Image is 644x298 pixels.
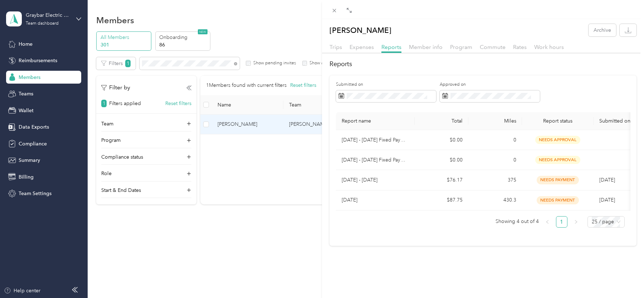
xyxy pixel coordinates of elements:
th: Report name [336,112,415,130]
p: [DATE] - [DATE] Fixed Payment [342,156,409,164]
label: Approved on [440,81,540,88]
span: needs approval [535,156,580,164]
p: [DATE] - [DATE] [342,176,409,184]
li: Previous Page [542,216,553,228]
span: needs payment [537,176,579,184]
li: 1 [556,216,567,228]
span: Report status [528,118,588,124]
span: [DATE] [599,177,615,183]
span: needs payment [537,196,579,204]
td: $76.17 [415,170,468,190]
h2: Reports [330,59,636,69]
td: 0 [468,130,522,150]
span: needs approval [535,136,580,144]
span: Expenses [350,44,374,50]
span: Trips [330,44,342,50]
td: 430.3 [468,190,522,210]
span: right [574,220,578,224]
td: $0.00 [415,130,468,150]
span: left [545,220,550,224]
span: Reports [381,44,401,50]
iframe: Everlance-gr Chat Button Frame [604,258,644,298]
div: Total [420,118,463,124]
button: left [542,216,553,228]
div: Miles [474,118,516,124]
td: 375 [468,170,522,190]
p: [DATE] - [DATE] Fixed Payment [342,136,409,144]
button: Archive [589,24,616,36]
td: $87.75 [415,190,468,210]
span: Member info [409,44,443,50]
p: [PERSON_NAME] [330,24,391,36]
span: Commute [480,44,506,50]
button: right [570,216,582,228]
li: Next Page [570,216,582,228]
td: 0 [468,150,522,170]
div: Page Size [587,216,625,228]
p: [DATE] [342,196,409,204]
span: Program [450,44,472,50]
span: Showing 4 out of 4 [496,216,539,227]
span: Work hours [534,44,564,50]
a: 1 [556,217,567,227]
span: Rates [513,44,527,50]
span: 25 / page [592,217,620,227]
span: [DATE] [599,197,615,203]
label: Submitted on [336,81,436,88]
td: $0.00 [415,150,468,170]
